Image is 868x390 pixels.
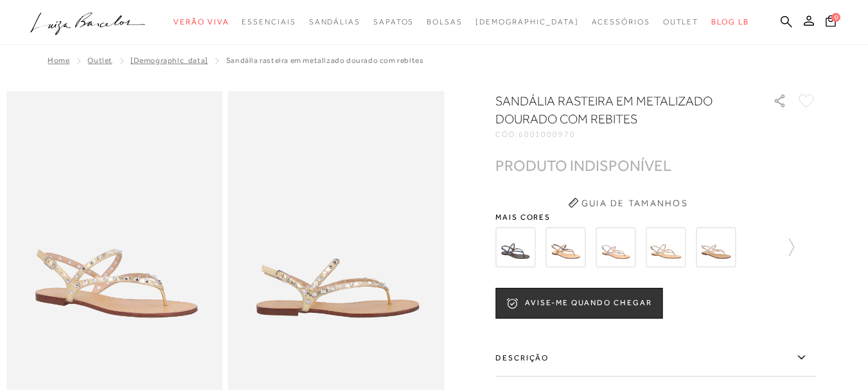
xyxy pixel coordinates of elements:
[831,13,840,22] span: 0
[495,213,817,221] span: Mais cores
[427,17,463,26] span: Bolsas
[822,14,840,31] button: 0
[242,10,296,34] a: noSubCategoriesText
[545,227,585,267] img: SANDÁLIA RASTEIRA EM METALIZADO BRONZE COM REBITES
[696,227,736,267] img: SANDÁLIA RASTEIRA EM METALIZADO DOURADO COM REBITES
[475,10,579,34] a: noSubCategoriesText
[173,10,229,34] a: noSubCategoriesText
[711,10,748,34] a: BLOG LB
[130,56,208,65] a: [DEMOGRAPHIC_DATA]
[495,288,662,319] button: AVISE-ME QUANDO CHEGAR
[48,56,69,65] a: Home
[309,17,360,26] span: Sandálias
[495,130,752,138] div: CÓD:
[495,227,535,267] img: SANDÁLIA RASTEIRA EM METALIZADO AZUL MARINHO COM REBITES
[495,159,671,172] div: PRODUTO INDISPONÍVEL
[87,56,112,65] a: Outlet
[309,10,360,34] a: noSubCategoriesText
[663,10,699,34] a: noSubCategoriesText
[495,92,736,128] h1: SANDÁLIA RASTEIRA EM METALIZADO DOURADO COM REBITES
[427,10,463,34] a: noSubCategoriesText
[646,227,686,267] img: SANDÁLIA RASTEIRA EM METALIZADO CHUMBO COM REBITES
[663,17,699,26] span: Outlet
[373,17,414,26] span: Sapatos
[563,193,692,213] button: Guia de Tamanhos
[592,17,650,26] span: Acessórios
[495,339,817,377] label: Descrição
[592,10,650,34] a: noSubCategoriesText
[242,17,296,26] span: Essenciais
[173,17,229,26] span: Verão Viva
[518,130,576,139] span: 6001000970
[475,17,579,26] span: [DEMOGRAPHIC_DATA]
[711,17,748,26] span: BLOG LB
[373,10,414,34] a: noSubCategoriesText
[226,56,424,65] span: SANDÁLIA RASTEIRA EM METALIZADO DOURADO COM REBITES
[596,227,635,267] img: SANDÁLIA RASTEIRA EM METALIZADO CHUMBO COM REBITES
